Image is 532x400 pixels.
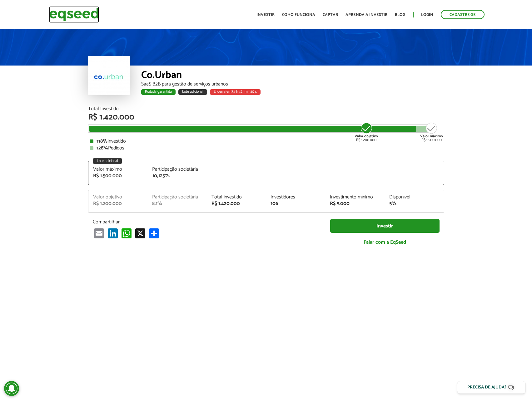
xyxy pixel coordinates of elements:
a: X [134,228,147,238]
div: R$ 5.000 [330,201,380,206]
div: Lote adicional [178,89,207,95]
a: Share [148,228,160,238]
p: Compartilhar: [93,219,321,225]
div: Participação societária [152,167,202,172]
a: Aprenda a investir [346,13,387,17]
a: Investir [256,13,275,17]
img: EqSeed [49,6,99,23]
div: Valor máximo [93,167,143,172]
div: Co.Urban [141,70,444,82]
a: Investir [330,219,440,233]
div: Valor objetivo [93,195,143,200]
a: Cadastre-se [441,10,485,19]
strong: Valor máximo [420,133,443,139]
span: 34 h : 21 m : 40 s [231,89,257,95]
div: R$ 1.420.000 [88,113,444,121]
div: 10,125% [152,173,202,178]
strong: 118% [97,137,107,145]
a: WhatsApp [120,228,133,238]
div: R$ 1.500.000 [420,122,443,142]
div: Investimento mínimo [330,195,380,200]
div: R$ 1.420.000 [211,201,261,206]
div: Total Investido [88,106,444,111]
strong: Valor objetivo [355,133,378,139]
div: Pedidos [90,146,443,151]
div: Lote adicional [93,158,122,164]
div: R$ 1.500.000 [93,173,143,178]
div: 106 [271,201,321,206]
div: Investido [90,139,443,144]
strong: 128% [97,144,108,152]
a: Login [421,13,433,17]
div: 8,1% [152,201,202,206]
a: Como funciona [282,13,315,17]
div: Disponível [389,195,439,200]
a: Blog [395,13,405,17]
div: R$ 1.200.000 [93,201,143,206]
div: Investidores [271,195,321,200]
div: R$ 1.200.000 [355,122,378,142]
a: Captar [323,13,338,17]
div: Participação societária [152,195,202,200]
a: Email [93,228,105,238]
a: Falar com a EqSeed [330,236,440,249]
div: Rodada garantida [141,89,176,95]
a: LinkedIn [107,228,119,238]
div: SaaS B2B para gestão de serviços urbanos [141,82,444,87]
div: Total investido [211,195,261,200]
div: Encerra em [210,89,261,95]
div: 5% [389,201,439,206]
